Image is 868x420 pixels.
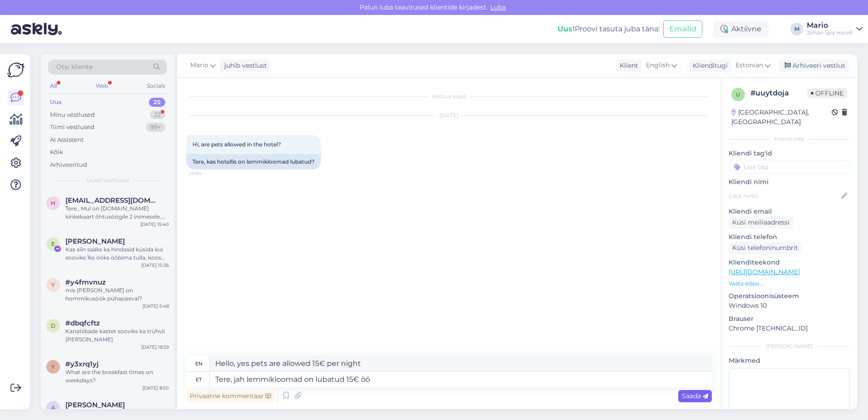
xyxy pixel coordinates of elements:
[729,135,850,143] div: Kliendi info
[50,135,84,145] div: AI Assistent
[663,20,702,38] button: Emailid
[731,108,832,127] div: [GEOGRAPHIC_DATA], [GEOGRAPHIC_DATA]
[87,176,129,185] span: Uued vestlused
[689,61,728,70] div: Klienditugi
[196,372,202,387] div: et
[51,281,55,288] span: y
[65,319,100,327] span: #dbqfcftz
[65,368,169,385] div: What are the breakfast times on weekdays?
[65,196,160,205] span: hannusanneli@gmail.com
[51,240,55,247] span: E
[65,278,106,286] span: #y4fmvnuz
[50,110,95,120] div: Minu vestlused
[65,245,169,262] div: Kas siin saaks ka hindasid küsida kui sooviks 1ks ööks ööbima tulla, koos hommikusöögiga? :)
[729,314,850,324] p: Brauser
[729,216,793,229] div: Küsi meiliaadressi
[65,205,169,221] div: Tere , Mul on [DOMAIN_NAME] kinkekaart õhtusöögile 2 inimesele. Kas oleks võimalik broneerida lau...
[7,61,25,79] img: Askly Logo
[713,21,769,37] div: Aktiivne
[735,60,763,70] span: Estonian
[729,342,850,350] div: [PERSON_NAME]
[65,237,125,245] span: Elis Tunder
[729,177,850,187] p: Kliendi nimi
[192,141,281,148] span: Hi, are pets allowed in the hotel?
[50,148,63,157] div: Kõik
[195,356,202,371] div: en
[51,322,55,329] span: d
[779,60,849,72] div: Arhiveeri vestlus
[186,92,712,100] div: Vestlus algas
[790,23,803,35] div: M
[729,324,850,333] p: Chrome [TECHNICAL_ID]
[729,301,850,310] p: Windows 10
[65,360,99,368] span: #y3xrq1yj
[807,22,853,29] div: Mario
[141,344,169,350] div: [DATE] 18:29
[186,154,321,170] div: Tere, kas hotellis on lemmikloomad lubatud?
[50,160,87,170] div: Arhiveeritud
[616,61,638,70] div: Klient
[729,280,850,288] p: Vaata edasi ...
[729,207,850,216] p: Kliendi email
[729,191,839,201] input: Lisa nimi
[51,200,55,206] span: h
[140,221,169,228] div: [DATE] 15:40
[189,170,223,177] span: 20:34
[149,98,165,107] div: 25
[557,24,660,35] div: Proovi tasuta juba täna:
[190,60,208,70] span: Mario
[488,3,508,11] span: Luba
[807,29,853,36] div: Johan Spa Hotell
[729,242,802,254] div: Küsi telefoninumbrit
[51,404,55,411] span: A
[56,62,93,72] span: Otsi kliente
[729,268,800,276] a: [URL][DOMAIN_NAME]
[50,98,62,107] div: Uus
[48,80,59,92] div: All
[65,286,169,303] div: mis [PERSON_NAME] on hommikusöök pühapäeval?
[646,60,670,70] span: English
[807,22,863,36] a: MarioJohan Spa Hotell
[729,160,850,174] input: Lisa tag
[736,91,740,98] span: u
[94,80,110,92] div: Web
[65,327,169,344] div: Kanatiibade kastet sooviks ka trühvli [PERSON_NAME]
[150,110,165,120] div: 22
[729,356,850,365] p: Märkmed
[145,80,167,92] div: Socials
[557,25,575,33] b: Uus!
[146,123,165,132] div: 99+
[186,111,712,120] div: [DATE]
[186,390,275,402] div: Privaatne kommentaar
[750,88,807,99] div: # uuytdoja
[729,232,850,242] p: Kliendi telefon
[682,392,708,400] span: Saada
[65,401,125,409] span: Andrus Rako
[50,123,94,132] div: Tiimi vestlused
[729,149,850,158] p: Kliendi tag'id
[51,363,55,370] span: y
[807,88,847,98] span: Offline
[210,372,712,387] textarea: Tere, jah lemmikloomad on lubatud 15€ öö
[729,258,850,267] p: Klienditeekond
[143,303,169,310] div: [DATE] 5:48
[729,291,850,301] p: Operatsioonisüsteem
[221,61,267,70] div: juhib vestlust
[141,262,169,269] div: [DATE] 15:36
[210,356,712,371] textarea: Hello, yes pets are allowed 15€ per night
[143,385,169,391] div: [DATE] 8:50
